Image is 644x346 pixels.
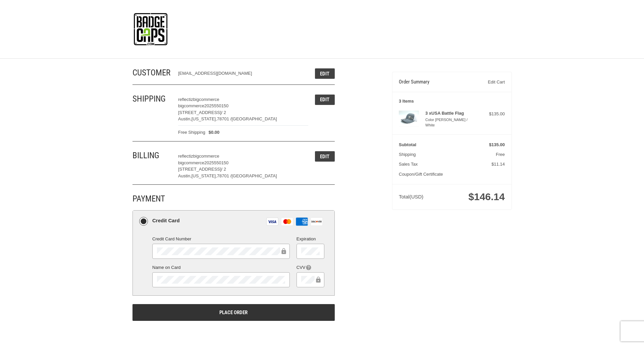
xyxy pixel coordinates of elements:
div: $135.00 [478,111,505,117]
span: [GEOGRAPHIC_DATA] [231,116,277,121]
h4: 3 x USA Battle Flag [425,111,477,116]
a: Edit Cart [467,79,505,85]
a: Coupon/Gift Certificate [399,172,443,177]
span: Austin, [178,173,192,178]
span: 2025550150 [204,103,228,108]
span: Total (USD) [399,194,423,199]
span: / 2 [221,110,226,115]
span: bigcommerce [193,154,219,159]
h2: Shipping [132,94,172,104]
label: Credit Card Number [152,236,290,242]
div: [EMAIL_ADDRESS][DOMAIN_NAME] [178,70,302,77]
button: Edit [315,68,335,79]
button: Place Order [132,304,335,321]
span: bigcommerce [178,103,204,108]
span: Sales Tax [399,162,418,167]
span: [GEOGRAPHIC_DATA] [231,173,277,178]
h2: Billing [132,150,172,161]
button: Edit [315,95,335,105]
h3: 3 Items [399,99,505,104]
span: 2025550150 [204,160,228,165]
span: / 2 [221,167,226,172]
span: reflectiz [178,154,193,159]
span: Free [496,152,505,157]
span: reflectiz [178,97,193,102]
span: $0.00 [205,129,219,136]
button: Edit [315,151,335,162]
img: BadgeCaps [134,13,167,45]
div: Credit Card [152,215,180,226]
li: Color [PERSON_NAME] / White [425,117,477,128]
span: $11.14 [491,162,505,167]
h2: Customer [132,67,172,78]
span: Austin, [178,116,192,121]
span: 78701 / [217,116,231,121]
span: bigcommerce [193,97,219,102]
h3: Order Summary [399,79,467,85]
span: [STREET_ADDRESS] [178,110,221,115]
label: CVV [297,264,324,271]
span: [US_STATE], [192,116,217,121]
span: [US_STATE], [192,173,217,178]
label: Expiration [297,236,324,242]
h2: Payment [132,193,172,204]
label: Name on Card [152,264,290,271]
span: $135.00 [489,142,505,147]
span: 78701 / [217,173,231,178]
span: Shipping [399,152,416,157]
span: $146.14 [469,191,505,202]
span: bigcommerce [178,160,204,165]
span: [STREET_ADDRESS] [178,167,221,172]
span: Free Shipping [178,129,205,136]
span: Subtotal [399,142,416,147]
